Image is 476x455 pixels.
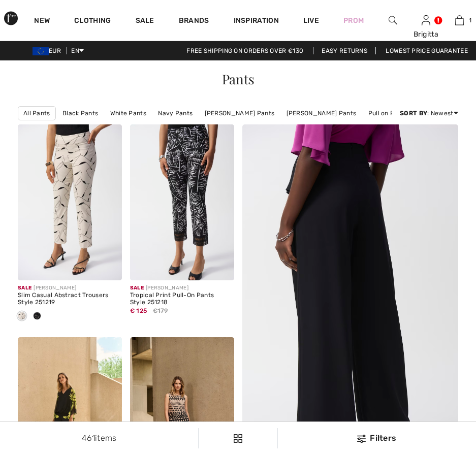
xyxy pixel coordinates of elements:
[18,124,122,280] img: Slim Casual Abstract Trousers Style 251219. Moonstone/black
[422,14,430,26] img: My Info
[389,14,397,26] img: search the website
[82,433,95,443] span: 461
[14,308,29,325] div: Moonstone/black
[234,16,279,27] span: Inspiration
[130,292,234,306] div: Tropical Print Pull-On Pants Style 251218
[33,47,65,54] span: EUR
[57,107,103,120] a: Black Pants
[422,15,430,25] a: Sign In
[411,379,466,404] iframe: Opens a widget where you can chat to one of our agents
[18,281,31,291] span: Sale
[200,107,280,120] a: [PERSON_NAME] Pants
[313,47,376,54] a: Easy Returns
[41,306,56,315] span: €169
[443,14,475,26] a: 1
[400,109,458,118] div: : Newest
[303,15,319,26] a: Live
[29,308,45,325] div: Black/moonstone
[357,435,366,443] img: Filters
[343,15,364,26] a: Prom
[105,107,151,120] a: White Pants
[400,110,427,117] strong: Sort By
[74,16,111,27] a: Clothing
[18,106,56,120] a: All Pants
[18,292,122,306] div: Slim Casual Abstract Trousers Style 251219
[130,281,144,291] span: Sale
[34,16,50,27] a: New
[130,304,147,314] span: € 125
[377,47,476,54] a: Lowest Price Guarantee
[410,29,442,40] div: Brigitta
[130,284,234,292] div: [PERSON_NAME]
[178,47,311,54] a: Free shipping on orders over €130
[71,47,84,54] span: EN
[281,107,362,120] a: [PERSON_NAME] Pants
[284,432,470,444] div: Filters
[153,107,198,120] a: Navy Pants
[222,70,255,88] span: Pants
[469,16,471,25] span: 1
[234,434,242,443] img: Filters
[18,284,122,292] div: [PERSON_NAME]
[130,124,234,280] img: Tropical Print Pull-On Pants Style 251218. Black/White
[136,16,154,27] a: Sale
[179,16,209,27] a: Brands
[455,14,464,26] img: My Bag
[363,107,413,120] a: Pull on Pants
[4,8,18,28] img: 1ère Avenue
[33,47,49,55] img: Euro
[153,306,168,315] span: €179
[18,304,35,314] span: € 118
[242,124,459,448] a: Wide-Leg Formal Trousers Style 251211. Black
